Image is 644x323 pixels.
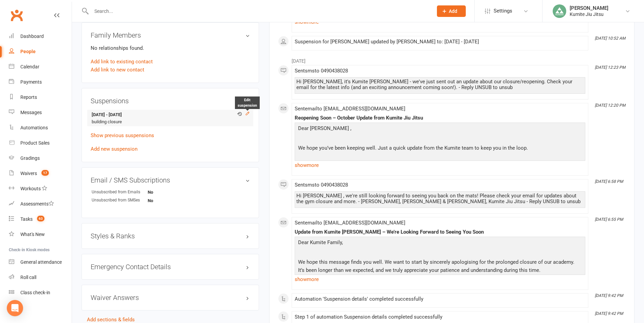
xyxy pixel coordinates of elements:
strong: [DATE] - [DATE] [92,111,246,119]
div: Calendar [20,64,39,69]
i: [DATE] 10:52 AM [595,36,625,41]
strong: No [148,198,187,203]
div: Dashboard [20,34,44,39]
a: Add sections & fields [87,317,135,323]
span: 17 [41,170,49,176]
span: Sent sms to 0490438028 [295,68,348,74]
span: Sent email to [EMAIL_ADDRESS][DOMAIN_NAME] [295,220,405,226]
a: Automations [9,120,72,135]
a: Payments [9,74,72,90]
a: show more [295,275,585,284]
img: thumb_image1713433996.png [553,4,566,18]
p: We hope you’ve been keeping well. Just a quick update from the Kumite team to keep you in the loop. [296,144,584,154]
a: Roll call [9,270,72,285]
li: building closure [91,110,250,126]
div: Workouts [20,186,41,191]
i: [DATE] 9:42 PM [595,311,623,316]
div: General attendance [20,259,62,265]
a: Class kiosk mode [9,285,72,300]
i: [DATE] 9:42 PM [595,293,623,298]
div: Payments [20,79,42,85]
div: Assessments [20,201,54,207]
div: Messages [20,110,42,115]
p: Dear Kumite Family, [296,238,584,248]
a: show more [295,160,585,170]
div: Product Sales [20,140,50,146]
div: Automations [20,125,48,130]
div: Reopening Soon – October Update from Kumite Jiu Jitsu [295,115,585,121]
span: Sent email to [EMAIL_ADDRESS][DOMAIN_NAME] [295,106,405,112]
div: Class check-in [20,290,50,295]
div: [PERSON_NAME] [570,5,608,11]
button: Add [437,5,466,17]
i: [DATE] 12:20 PM [595,103,625,108]
i: [DATE] 6:58 PM [595,179,623,184]
div: Reports [20,94,37,100]
strong: No [148,190,187,195]
p: No relationships found. [91,44,250,52]
a: Tasks 63 [9,212,72,227]
h3: Emergency Contact Details [91,263,250,271]
h3: Email / SMS Subscriptions [91,176,250,184]
i: [DATE] 6:55 PM [595,217,623,222]
div: Edit suspension [235,96,260,109]
a: Add link to new contact [91,66,144,74]
a: Dashboard [9,29,72,44]
span: 63 [37,216,44,221]
a: Waivers 17 [9,166,72,181]
span: Sent sms to 0490438028 [295,182,348,188]
span: Add [449,8,457,14]
a: Add link to existing contact [91,58,153,66]
p: We hope this message finds you well. We want to start by sincerely apologising for the prolonged ... [296,258,584,276]
h3: Waiver Answers [91,294,250,301]
h3: Suspensions [91,97,250,105]
p: Dear [PERSON_NAME] , [296,124,584,134]
i: [DATE] 12:23 PM [595,65,625,70]
div: Roll call [20,275,36,280]
a: Clubworx [8,7,25,24]
div: Automation 'Suspension details' completed successfully [295,296,585,302]
a: Show previous suspensions [91,132,154,138]
div: What's New [20,232,45,237]
div: Tasks [20,216,33,222]
div: Hi [PERSON_NAME], it's Kumite [PERSON_NAME] - we've just sent out an update about our closure/reo... [296,79,584,90]
h3: Family Members [91,31,250,39]
a: Add new suspension [91,146,137,152]
div: Kumite Jiu Jitsu [570,11,608,17]
a: Gradings [9,151,72,166]
a: Reports [9,90,72,105]
div: Gradings [20,155,40,161]
div: Hi [PERSON_NAME] , we're still looking forward to seeing you back on the mats! Please check your ... [296,193,584,204]
a: Workouts [9,181,72,196]
a: Messages [9,105,72,120]
a: Calendar [9,59,72,74]
div: People [20,49,36,54]
span: Settings [494,3,512,19]
div: Suspension for [PERSON_NAME] updated by [PERSON_NAME] to: [DATE] - [DATE] [295,39,585,45]
h3: Styles & Ranks [91,232,250,240]
a: People [9,44,72,59]
a: Assessments [9,196,72,212]
div: Unsubscribed from SMSes [92,197,148,203]
a: Product Sales [9,135,72,151]
div: Waivers [20,171,37,176]
a: What's New [9,227,72,242]
div: Update from Kumite [PERSON_NAME] – We’re Looking Forward to Seeing You Soon [295,229,585,235]
input: Search... [89,6,428,16]
div: Open Intercom Messenger [7,300,23,316]
li: [DATE] [278,54,626,65]
div: Unsubscribed from Emails [92,189,148,195]
div: Step 1 of automation Suspension details completed successfully [295,314,585,320]
a: General attendance kiosk mode [9,255,72,270]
